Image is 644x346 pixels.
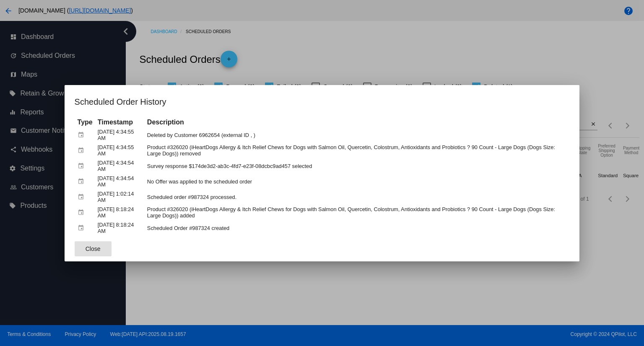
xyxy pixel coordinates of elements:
th: Description [145,118,569,127]
mat-icon: event [78,175,88,188]
td: [DATE] 8:18:24 AM [96,221,144,235]
td: Product #326020 (iHeartDogs Allergy & Itch Relief Chews for Dogs with Salmon Oil, Quercetin, Colo... [145,143,569,158]
h1: Scheduled Order History [75,95,570,108]
td: [DATE] 4:34:54 AM [96,174,144,189]
mat-icon: event [78,129,88,142]
td: Product #326020 (iHeartDogs Allergy & Itch Relief Chews for Dogs with Salmon Oil, Quercetin, Colo... [145,205,569,220]
mat-icon: event [78,222,88,235]
td: [DATE] 4:34:54 AM [96,159,144,173]
span: Close [86,245,101,252]
mat-icon: event [78,191,88,204]
td: Scheduled order #987324 processed. [145,190,569,204]
td: [DATE] 4:34:55 AM [96,143,144,158]
td: Survey response $174de3d2-ab3c-4fd7-e23f-08dcbc9ad457 selected [145,159,569,173]
td: [DATE] 1:02:14 AM [96,190,144,204]
td: [DATE] 4:34:55 AM [96,128,144,142]
td: Scheduled Order #987324 created [145,221,569,235]
th: Type [75,118,95,127]
button: Close dialog [75,241,112,256]
mat-icon: event [78,160,88,173]
th: Timestamp [96,118,144,127]
td: Deleted by Customer 6962654 (external ID , ) [145,128,569,142]
mat-icon: event [78,144,88,157]
td: No Offer was applied to the scheduled order [145,174,569,189]
td: [DATE] 8:18:24 AM [96,205,144,220]
mat-icon: event [78,206,88,219]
